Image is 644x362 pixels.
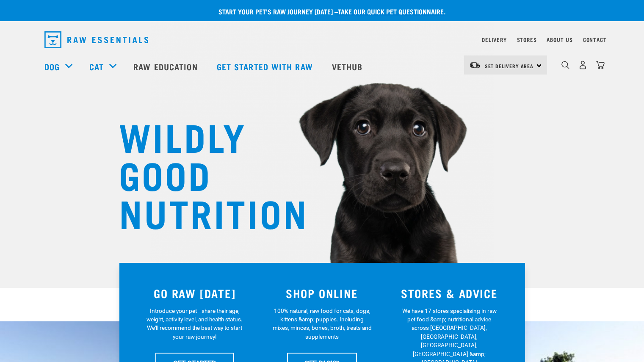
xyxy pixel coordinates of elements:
p: Introduce your pet—share their age, weight, activity level, and health status. We'll recommend th... [145,307,244,341]
p: 100% natural, raw food for cats, dogs, kittens &amp; puppies. Including mixes, minces, bones, bro... [272,307,372,341]
a: Vethub [323,50,373,83]
h3: GO RAW [DATE] [136,287,254,300]
h1: WILDLY GOOD NUTRITION [119,116,288,231]
a: Contact [583,38,607,41]
a: About Us [547,38,572,41]
img: home-icon-1@2x.png [561,61,569,69]
h3: SHOP ONLINE [263,287,381,300]
img: home-icon@2x.png [596,61,605,69]
a: Delivery [482,38,506,41]
img: Raw Essentials Logo [44,31,148,48]
img: van-moving.png [469,61,481,69]
nav: dropdown navigation [38,28,607,52]
span: Set Delivery Area [485,64,534,67]
a: Get started with Raw [208,50,323,83]
h3: STORES & ADVICE [391,287,508,300]
a: Stores [517,38,537,41]
a: Cat [89,60,104,73]
a: Raw Education [125,50,208,83]
a: Dog [44,60,60,73]
img: user.png [578,61,587,69]
a: take our quick pet questionnaire. [338,9,445,13]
